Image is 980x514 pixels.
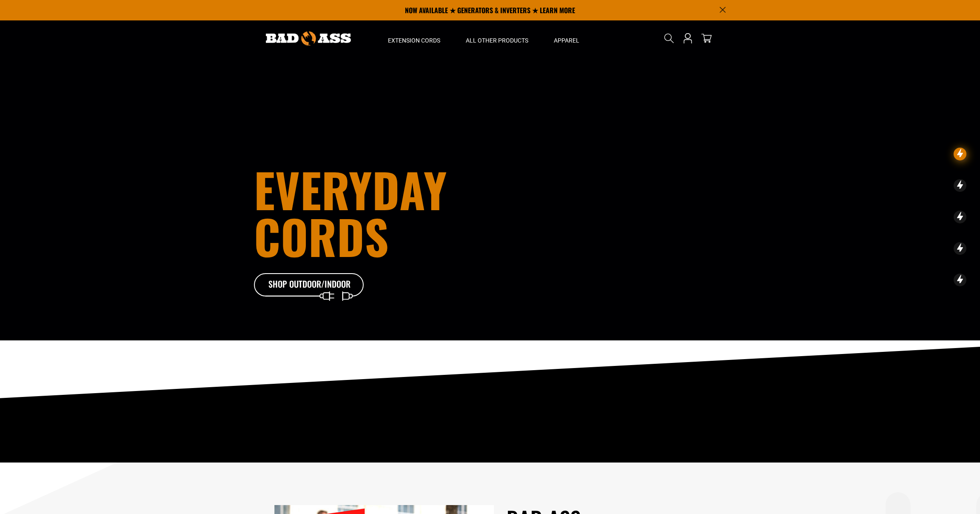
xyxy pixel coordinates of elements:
[388,37,440,44] span: Extension Cords
[254,273,365,297] a: Shop Outdoor/Indoor
[375,20,453,56] summary: Extension Cords
[266,31,351,46] img: Bad Ass Extension Cords
[554,37,579,44] span: Apparel
[466,37,528,44] span: All Other Products
[453,20,541,56] summary: All Other Products
[662,31,676,45] summary: Search
[254,166,537,260] h1: Everyday cords
[541,20,592,56] summary: Apparel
